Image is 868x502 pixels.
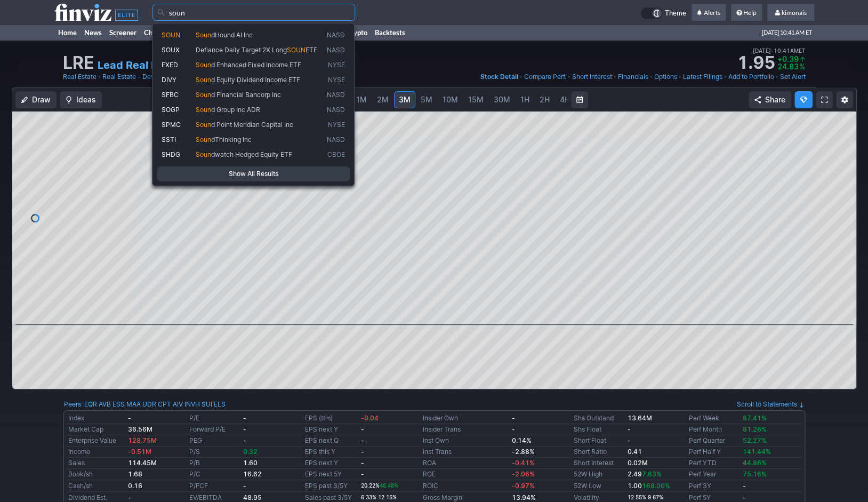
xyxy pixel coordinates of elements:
a: AVB [99,399,111,410]
b: 0.14% [512,436,532,444]
td: PEG [187,435,241,447]
b: 13.94% [512,493,536,501]
a: Short Interest [573,459,613,467]
b: - [361,436,364,444]
span: Latest Filings [683,73,722,81]
a: ESS [112,399,125,410]
h1: LRE [63,54,94,71]
span: +0.39 [777,54,799,63]
td: ROA [421,458,510,469]
td: EPS past 3/5Y [303,480,359,492]
span: d Enhanced Fixed Income ETF [211,61,301,69]
b: - [512,414,515,422]
button: Chart Settings [836,91,853,108]
span: Soun [196,31,211,39]
span: • [678,71,682,82]
span: NASD [327,91,345,100]
b: - [361,425,364,433]
td: Market Cap [66,424,126,435]
span: NYSE [328,61,345,70]
span: SHDG [162,150,180,158]
td: 52W Low [571,480,625,492]
span: d Group Inc ADR [211,106,260,114]
a: Charts [140,25,168,41]
a: INVH [184,399,200,410]
b: 0.41 [627,448,641,456]
a: Backtests [371,25,409,41]
td: Shs Outstand [571,413,625,424]
td: P/S [187,447,241,458]
a: Short Ratio [573,448,606,456]
a: 1H [516,91,534,108]
span: 1M [356,95,367,104]
b: 1.60 [243,459,258,467]
td: EPS next 5Y [303,469,359,480]
td: EPS next Y [303,424,359,435]
a: Stock Detail [480,71,518,82]
a: Real Estate - Development [102,71,182,82]
td: Perf Year [687,469,741,480]
div: Search [152,23,355,186]
span: Ideas [76,94,96,105]
td: Perf 3Y [687,480,741,492]
a: Options [654,71,677,82]
span: 10M [443,95,458,104]
a: 5M [416,91,437,108]
td: Perf Quarter [687,435,741,447]
a: Fullscreen [816,91,833,108]
b: 13.64M [627,414,652,422]
span: SOUN [162,31,180,39]
a: 15M [463,91,488,108]
b: - [361,448,364,456]
span: 48.48% [380,483,398,489]
span: DIVY [162,76,176,84]
a: Lead Real Estate Co Ltd ADR [98,58,247,73]
button: Explore new features [794,91,813,108]
span: d Point Meridian Capital Inc [211,121,293,129]
a: Help [731,4,762,21]
span: -0.41% [512,459,535,467]
b: - [743,493,746,501]
span: • [98,71,101,82]
td: Perf Month [687,424,741,435]
b: 48.95 [243,493,262,501]
span: % [799,62,805,71]
span: NASD [327,106,345,115]
span: Stock Detail [480,73,518,81]
a: 0.02M [627,459,647,467]
td: Perf YTD [687,458,741,469]
span: 52.27% [743,436,767,444]
td: EPS this Y [303,447,359,458]
span: Theme [665,7,686,19]
b: - [361,470,364,478]
b: 0.16 [128,482,142,490]
td: Forward P/E [187,424,241,435]
td: Cash/sh [66,480,126,492]
div: : [64,399,226,410]
a: 10M [438,91,463,108]
td: P/B [187,458,241,469]
b: 1.00 [627,482,670,490]
td: P/C [187,469,241,480]
span: 30M [494,95,510,104]
a: Latest Filings [683,71,722,82]
button: Ideas [60,91,102,108]
span: SOGP [162,106,180,114]
td: ROE [421,469,510,480]
a: kimonais [767,4,814,21]
strong: 1.95 [736,54,775,71]
span: • [519,71,523,82]
span: -0.97% [512,482,535,490]
span: CBOE [327,150,345,160]
b: - [627,425,630,433]
b: 16.62 [243,470,262,478]
b: - [243,436,246,444]
span: 7.63% [641,470,661,478]
a: 30M [489,91,515,108]
td: Sales [66,458,126,469]
span: • [724,71,727,82]
a: Compare Perf. [524,71,566,82]
b: - [743,482,746,490]
a: SUI [202,399,212,410]
span: 81.26% [743,425,767,433]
